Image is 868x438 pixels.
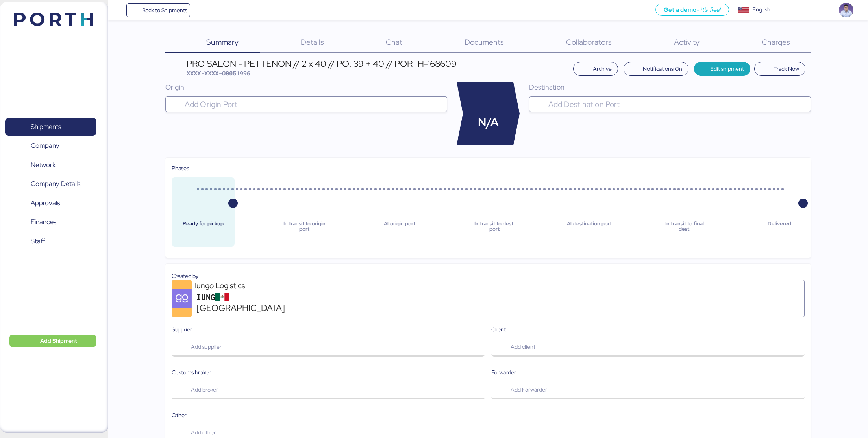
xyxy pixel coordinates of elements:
[165,82,447,92] div: Origin
[187,69,250,77] span: XXXX-XXXX-O0051996
[754,62,806,76] button: Track Now
[279,221,329,232] div: In transit to origin port
[196,302,285,315] span: [GEOGRAPHIC_DATA]
[31,236,45,247] span: Staff
[624,62,689,76] button: Notifications On
[374,237,425,247] div: -
[547,99,807,109] input: Add Destination Port
[529,82,811,92] div: Destination
[593,64,612,74] span: Archive
[301,37,324,47] span: Details
[386,37,402,47] span: Chat
[752,6,770,14] div: English
[564,237,614,247] div: -
[5,194,96,212] a: Approvals
[5,118,96,136] a: Shipments
[191,342,222,352] span: Add supplier
[5,156,96,174] a: Network
[469,221,520,232] div: In transit to dest. port
[573,62,618,76] button: Archive
[31,140,59,151] span: Company
[511,385,547,394] span: Add Forwarder
[172,272,805,280] div: Created by
[5,213,96,231] a: Finances
[31,216,56,228] span: Finances
[183,99,444,109] input: Add Origin Port
[195,280,289,291] div: Iungo Logistics
[478,114,499,131] span: N/A
[172,164,805,173] div: Phases
[491,380,805,399] button: Add Forwarder
[31,121,61,133] span: Shipments
[564,221,614,232] div: At destination port
[754,237,805,247] div: -
[694,62,750,76] button: Edit shipment
[774,64,799,74] span: Track Now
[40,336,77,346] span: Add Shipment
[126,3,191,17] a: Back to Shipments
[5,137,96,155] a: Company
[191,428,216,437] span: Add other
[5,232,96,250] a: Staff
[31,159,56,171] span: Network
[643,64,682,74] span: Notifications On
[659,221,710,232] div: In transit to final dest.
[172,380,485,399] button: Add broker
[187,59,457,68] div: PRO SALON - PETTENON // 2 x 40 // PO: 39 + 40 // PORTH-168609
[469,237,520,247] div: -
[206,37,239,47] span: Summary
[674,37,700,47] span: Activity
[465,37,504,47] span: Documents
[710,64,744,74] span: Edit shipment
[566,37,612,47] span: Collaborators
[374,221,425,232] div: At origin port
[31,197,60,209] span: Approvals
[659,237,710,247] div: -
[5,175,96,193] a: Company Details
[762,37,790,47] span: Charges
[9,335,96,347] button: Add Shipment
[491,337,805,357] button: Add client
[178,221,228,232] div: Ready for pickup
[172,337,485,357] button: Add supplier
[754,221,805,232] div: Delivered
[511,342,535,352] span: Add client
[279,237,329,247] div: -
[142,6,187,15] span: Back to Shipments
[31,178,80,190] span: Company Details
[178,237,228,247] div: -
[191,385,218,394] span: Add broker
[113,4,126,17] button: Menu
